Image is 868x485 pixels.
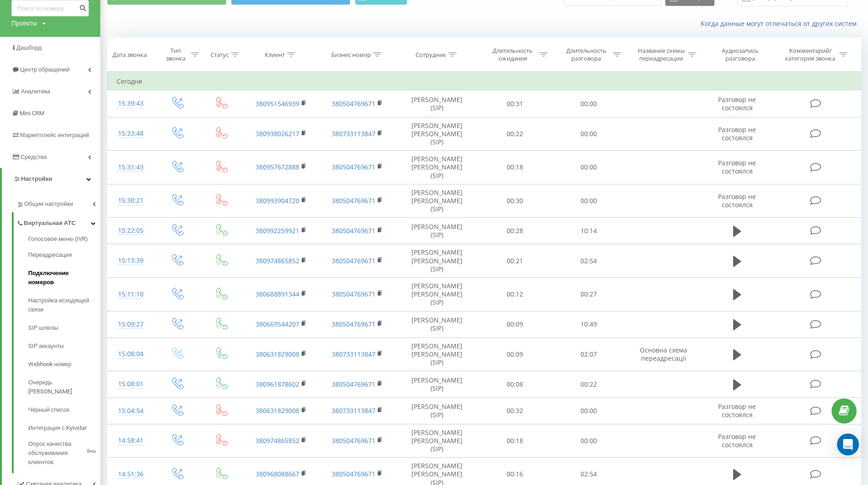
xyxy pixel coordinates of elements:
a: 380504769671 [332,320,375,328]
span: Разговор не состоялся [718,95,756,112]
div: Тип звонка [163,47,189,62]
td: 00:00 [552,91,625,117]
span: Разговор не состоялся [718,192,756,209]
a: Переадресация [28,246,100,264]
span: Настройка исходящей связи [28,296,96,314]
a: Общие настройки [16,193,100,212]
div: 15:30:21 [117,192,145,209]
a: 380504769671 [332,380,375,388]
td: 00:32 [478,398,551,424]
td: 00:28 [478,218,551,244]
a: 380733113847 [332,406,375,415]
a: Виртуальная АТС [16,212,100,231]
a: 380504769671 [332,436,375,445]
a: 380974865852 [256,256,299,265]
a: 380938026217 [256,129,299,138]
a: 380733113847 [332,129,375,138]
td: [PERSON_NAME] [PERSON_NAME] (SIP) [395,184,478,218]
span: Настройки [21,175,52,182]
a: 380504769671 [332,290,375,298]
a: 380968088667 [256,470,299,478]
a: SIP шлюзы [28,319,100,337]
div: 15:11:10 [117,286,145,303]
span: Разговор не состоялся [718,125,756,142]
td: 00:22 [478,117,551,151]
td: 00:00 [552,184,625,218]
td: 00:00 [552,424,625,458]
a: 380993904720 [256,196,299,205]
td: 00:22 [552,371,625,398]
a: 380688891344 [256,290,299,298]
a: Интеграция с Kyivstar [28,419,100,437]
span: Средства [21,153,47,160]
a: Очередь [PERSON_NAME] [28,373,100,401]
a: 380504769671 [332,256,375,265]
div: Сотрудник [416,51,446,59]
td: [PERSON_NAME] (SIP) [395,218,478,244]
a: Голосовое меню (IVR) [28,235,100,246]
a: 380504769671 [332,99,375,108]
div: Проекты [11,19,37,28]
div: 15:13:39 [117,252,145,270]
td: [PERSON_NAME] [PERSON_NAME] (SIP) [395,337,478,371]
a: 380631829008 [256,406,299,415]
td: Основна схема переадресації [625,337,702,371]
span: Виртуальная АТС [24,219,76,228]
div: 15:31:43 [117,158,145,176]
a: 380504769671 [332,470,375,478]
div: Клиент [265,51,285,59]
a: Когда данные могут отличаться от других систем [701,19,861,28]
td: [PERSON_NAME] (SIP) [395,371,478,398]
div: Open Intercom Messenger [837,434,859,455]
td: 00:18 [478,151,551,184]
a: 380504769671 [332,163,375,171]
a: 380992259921 [256,226,299,235]
div: 15:08:04 [117,345,145,363]
td: [PERSON_NAME] (SIP) [395,311,478,337]
a: 380951546939 [256,99,299,108]
div: Длительность ожидания [488,47,537,62]
span: Очередь [PERSON_NAME] [28,378,96,396]
a: 380974865852 [256,436,299,445]
td: [PERSON_NAME] [PERSON_NAME] (SIP) [395,117,478,151]
a: Настройки [2,168,100,190]
a: 380631829008 [256,350,299,358]
span: Разговор не состоялся [718,432,756,449]
td: 10:14 [552,218,625,244]
a: Webhook номер [28,355,100,373]
a: 380733113847 [332,350,375,358]
span: Центр обращений [20,66,70,73]
td: [PERSON_NAME] (SIP) [395,91,478,117]
a: SIP аккаунты [28,337,100,355]
td: [PERSON_NAME] [PERSON_NAME] (SIP) [395,424,478,458]
div: Дата звонка [113,51,147,59]
span: Маркетплейс интеграций [20,132,89,138]
a: Подключение номеров [28,264,100,291]
span: SIP шлюзы [28,323,58,332]
a: Настройка исходящей связи [28,291,100,319]
span: Разговор не состоялся [718,158,756,175]
td: [PERSON_NAME] [PERSON_NAME] (SIP) [395,151,478,184]
span: Чёрный список [28,405,69,414]
span: SIP аккаунты [28,342,64,351]
a: 380957672888 [256,163,299,171]
td: 00:00 [552,151,625,184]
td: 00:31 [478,91,551,117]
span: Webhook номер [28,360,72,369]
a: Чёрный список [28,401,100,419]
td: 02:07 [552,337,625,371]
div: Бизнес номер [331,51,371,59]
span: Подключение номеров [28,269,96,287]
span: Общие настройки [24,199,73,209]
div: 15:22:05 [117,222,145,240]
span: Голосовое меню (IVR) [28,235,88,244]
div: Комментарий/категория звонка [784,47,837,62]
td: Сегодня [108,72,861,91]
div: Статус [211,51,229,59]
div: 15:08:01 [117,375,145,393]
span: Разговор не состоялся [718,402,756,419]
div: 15:09:27 [117,316,145,333]
a: 380504769671 [332,196,375,205]
div: 14:58:41 [117,432,145,449]
td: 00:00 [552,398,625,424]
